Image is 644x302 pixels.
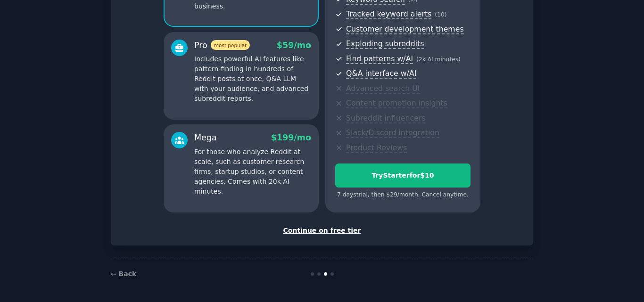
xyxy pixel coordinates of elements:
[277,41,311,50] span: $ 59 /mo
[346,69,416,79] span: Q&A interface w/AI
[416,56,461,63] span: ( 2k AI minutes )
[346,128,439,138] span: Slack/Discord integration
[346,9,431,19] span: Tracked keyword alerts
[346,39,424,49] span: Exploding subreddits
[346,143,407,153] span: Product Reviews
[435,11,446,18] span: ( 10 )
[211,40,250,50] span: most popular
[346,54,413,64] span: Find patterns w/AI
[121,226,523,236] div: Continue on free tier
[335,191,471,199] div: 7 days trial, then $ 29 /month . Cancel anytime.
[336,171,470,180] div: Try Starter for $10
[335,163,471,188] button: TryStarterfor$10
[346,84,420,94] span: Advanced search UI
[271,133,311,142] span: $ 199 /mo
[111,270,136,278] a: ← Back
[194,132,217,144] div: Mega
[346,114,425,123] span: Subreddit influencers
[346,24,464,34] span: Customer development themes
[346,98,447,108] span: Content promotion insights
[194,54,311,104] p: Includes powerful AI features like pattern-finding in hundreds of Reddit posts at once, Q&A LLM w...
[194,147,311,196] p: For those who analyze Reddit at scale, such as customer research firms, startup studios, or conte...
[194,40,250,51] div: Pro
